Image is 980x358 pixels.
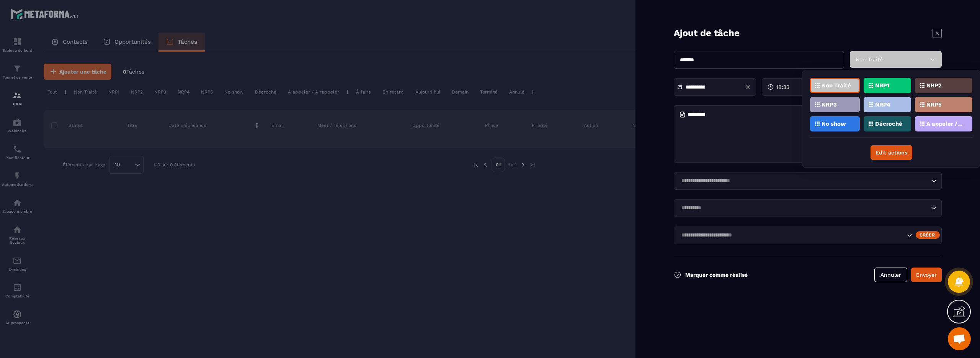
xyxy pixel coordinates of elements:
[875,121,902,126] p: Décroché
[674,27,740,39] p: Ajout de tâche
[871,145,912,160] button: Edit actions
[822,83,851,88] p: Non Traité
[926,83,942,88] p: NRP2
[674,199,942,217] div: Search for option
[874,268,907,282] button: Annuler
[685,272,748,278] p: Marquer comme réalisé
[679,177,929,185] input: Search for option
[948,327,971,350] a: Ouvrir le chat
[679,204,929,212] input: Search for option
[926,121,964,126] p: A appeler / A rappeler
[856,56,883,62] span: Non Traité
[875,83,889,88] p: NRP1
[911,268,942,282] button: Envoyer
[916,231,940,239] div: Créer
[674,227,942,244] div: Search for option
[776,83,789,91] span: 18:33
[679,231,905,240] input: Search for option
[822,102,837,107] p: NRP3
[674,172,942,190] div: Search for option
[875,102,890,107] p: NRP4
[926,102,942,107] p: NRP5
[822,121,846,126] p: No show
